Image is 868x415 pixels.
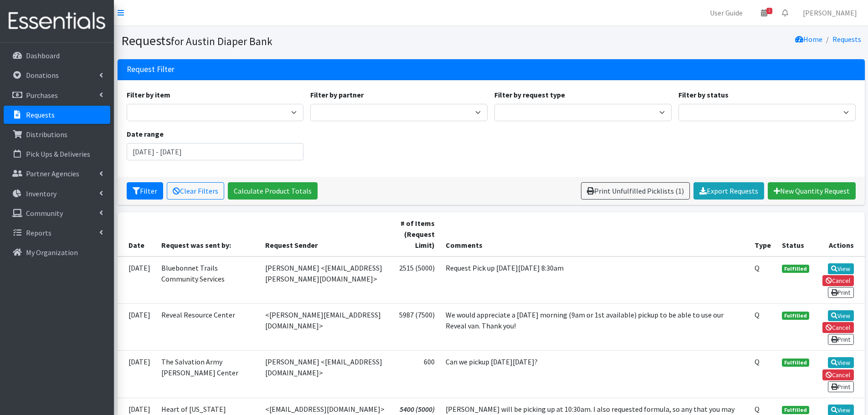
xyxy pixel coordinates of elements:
a: Calculate Product Totals [228,182,318,200]
td: 5987 (7500) [391,303,440,350]
th: Comments [440,212,750,256]
a: View [828,263,854,274]
a: Dashboard [4,46,110,65]
td: 2515 (5000) [391,256,440,304]
th: Request was sent by: [156,212,260,256]
a: Inventory [4,184,110,203]
label: Filter by partner [310,89,364,100]
td: Reveal Resource Center [156,303,260,350]
a: Reports [4,224,110,242]
a: Print [828,287,854,298]
a: Community [4,204,110,222]
td: 600 [391,351,440,398]
td: Request Pick up [DATE][DATE] 8:30am [440,256,750,304]
abbr: Quantity [755,405,760,414]
p: Community [26,209,63,218]
p: Distributions [26,130,67,139]
a: Export Requests [693,182,764,200]
h1: Requests [121,33,488,49]
abbr: Quantity [755,357,760,366]
span: Fulfilled [782,265,809,273]
button: Filter [127,182,163,200]
a: [PERSON_NAME] [796,4,864,22]
span: 1 [766,8,772,14]
td: The Salvation Army [PERSON_NAME] Center [156,351,260,398]
h3: Request Filter [127,65,175,74]
a: Cancel [822,275,854,286]
p: Inventory [26,189,56,198]
td: Bluebonnet Trails Community Services [156,256,260,304]
a: Purchases [4,86,110,104]
span: Fulfilled [782,406,809,414]
label: Filter by item [127,89,170,100]
a: Print Unfulfilled Picklists (1) [581,182,690,200]
a: Donations [4,66,110,84]
th: Date [118,212,156,256]
td: [DATE] [118,303,156,350]
label: Date range [127,128,164,139]
th: Actions [815,212,864,256]
a: Print [828,381,854,392]
td: [DATE] [118,351,156,398]
a: New Quantity Request [768,182,856,200]
th: # of Items (Request Limit) [391,212,440,256]
a: My Organization [4,243,110,261]
a: Clear Filters [167,182,224,200]
span: Fulfilled [782,359,809,367]
p: Partner Agencies [26,169,79,178]
a: Home [795,35,822,44]
th: Type [749,212,776,256]
label: Filter by status [678,89,729,100]
p: Pick Ups & Deliveries [26,149,90,159]
a: Pick Ups & Deliveries [4,145,110,163]
a: Partner Agencies [4,164,110,183]
td: Can we pickup [DATE][DATE]? [440,351,750,398]
a: View [828,310,854,321]
td: We would appreciate a [DATE] morning (9am or 1st available) pickup to be able to use our Reveal v... [440,303,750,350]
span: Fulfilled [782,312,809,320]
a: Cancel [822,369,854,380]
input: January 1, 2011 - December 31, 2011 [127,143,304,160]
td: <[PERSON_NAME][EMAIL_ADDRESS][DOMAIN_NAME]> [260,303,391,350]
a: Cancel [822,322,854,333]
td: [PERSON_NAME] <[EMAIL_ADDRESS][PERSON_NAME][DOMAIN_NAME]> [260,256,391,304]
a: Print [828,334,854,345]
td: [PERSON_NAME] <[EMAIL_ADDRESS][DOMAIN_NAME]> [260,351,391,398]
small: for Austin Diaper Bank [171,35,272,48]
p: My Organization [26,248,78,257]
p: Reports [26,228,51,237]
p: Purchases [26,91,58,100]
td: [DATE] [118,256,156,304]
abbr: Quantity [755,263,760,272]
th: Status [776,212,815,256]
a: View [828,357,854,368]
abbr: Quantity [755,310,760,319]
a: Requests [4,106,110,124]
a: Distributions [4,125,110,143]
label: Filter by request type [494,89,565,100]
a: User Guide [703,4,750,22]
th: Request Sender [260,212,391,256]
a: Requests [832,35,861,44]
p: Dashboard [26,51,60,60]
p: Requests [26,110,55,119]
img: HumanEssentials [4,6,110,36]
a: 1 [754,4,775,22]
p: Donations [26,71,59,80]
